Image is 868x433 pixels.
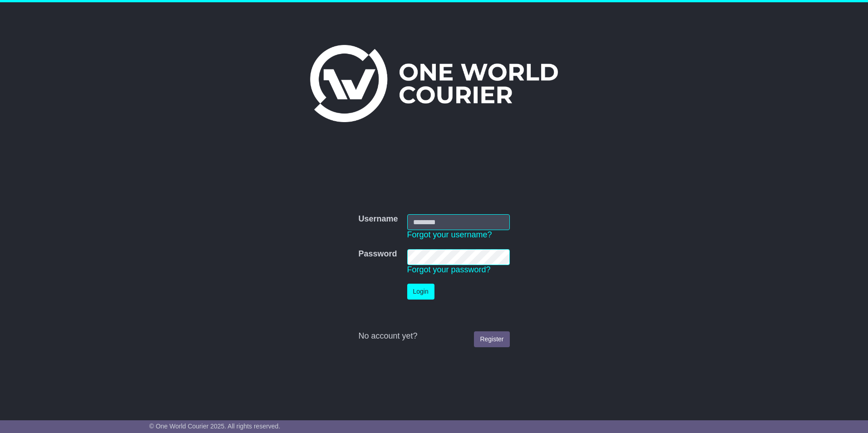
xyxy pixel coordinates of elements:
div: No account yet? [358,331,509,341]
label: Username [358,214,398,224]
a: Forgot your password? [407,265,491,274]
img: One World [310,45,558,122]
button: Login [407,284,434,300]
a: Forgot your username? [407,230,492,239]
a: Register [474,331,509,347]
label: Password [358,249,397,259]
span: © One World Courier 2025. All rights reserved. [149,423,281,430]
